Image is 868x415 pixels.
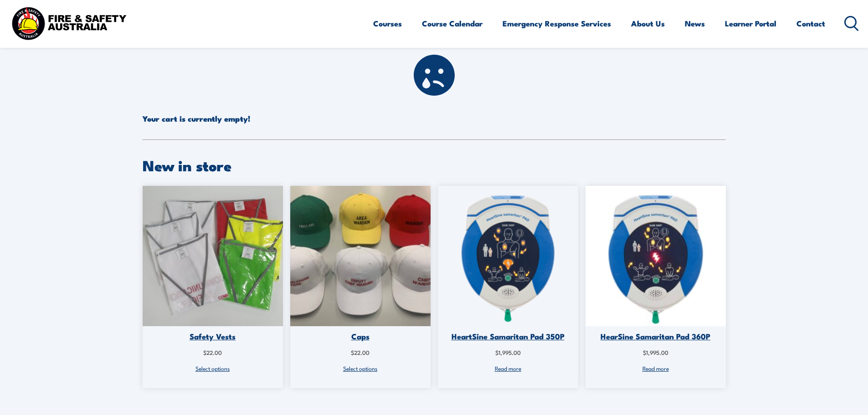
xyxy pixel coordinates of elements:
img: HeartSine Samaritan Pad 350P [438,186,578,326]
div: HeartSine Samaritan Pad 350P [438,332,578,342]
span: $ [351,348,354,356]
a: Courses [373,11,402,36]
span: 22.00 [203,348,222,356]
a: Read more about “HeartSine Samaritan Pad 350P” [438,363,578,374]
div: HearSine Samaritan Pad 360P [586,332,726,342]
a: News [685,11,705,36]
a: Select options for “Safety Vests” [143,363,283,374]
span: 1,995.00 [495,348,521,356]
a: HeartSine Samaritan Pad 350P HeartSine Samaritan Pad 350P [438,186,578,347]
img: Caps [290,186,431,326]
a: Safety Vests Safety Vests [143,186,283,347]
a: Emergency Response Services [503,11,611,36]
a: HearSine Samaritan Pad 360P HearSine Samaritan Pad 360P [586,186,726,347]
a: Course Calendar [422,11,483,36]
img: Safety Vests [143,186,283,326]
a: Select options for “Caps” [290,363,431,374]
a: Read more about “HearSine Samaritan Pad 360P” [586,363,726,374]
span: 1,995.00 [643,348,668,356]
h2: New in store [143,159,726,171]
a: Learner Portal [725,11,776,36]
span: 22.00 [351,348,370,356]
h2: Your cart is currently empty! [143,55,726,125]
img: HearSine Samaritan Pad 360P [586,186,726,326]
a: Caps Caps [290,186,431,347]
span: $ [495,348,498,356]
a: About Us [631,11,665,36]
div: Caps [290,332,431,342]
span: $ [643,348,646,356]
a: Contact [796,11,825,36]
span: $ [203,348,206,356]
div: Safety Vests [143,332,283,342]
